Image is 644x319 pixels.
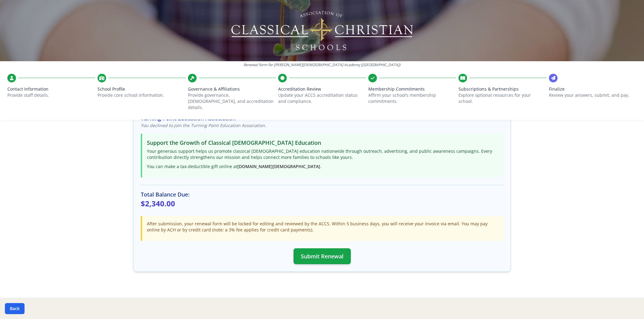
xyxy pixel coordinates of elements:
h3: Total Balance Due: [141,190,503,199]
a: [DOMAIN_NAME][DEMOGRAPHIC_DATA] [237,163,320,169]
span: Governance & Affiliations [188,86,276,92]
span: Accreditation Review [278,86,366,92]
span: Membership Commitments [368,86,456,92]
p: $2,340.00 [141,199,503,208]
p: After submission, your renewal form will be locked for editing and reviewed by the ACCS. Within 5... [147,221,498,233]
p: Explore optional resources for your school. [458,92,546,104]
p: You declined to join the Turning Point Education Association. [141,122,503,129]
p: Provide governance, [DEMOGRAPHIC_DATA], and accreditation details. [188,92,276,111]
img: Logo [230,9,414,52]
p: Provide staff details. [7,92,95,98]
span: School Profile [98,86,185,92]
p: Provide core school information. [98,92,185,98]
span: Contact Information [7,86,95,92]
h3: Support the Growth of Classical [DEMOGRAPHIC_DATA] Education [147,138,498,147]
p: Review your answers, submit, and pay. [549,92,637,98]
button: Back [5,303,25,314]
p: Your generous support helps us promote classical [DEMOGRAPHIC_DATA] education nationwide through ... [147,148,498,160]
button: Submit Renewal [293,248,351,264]
p: You can make a tax-deductible gift online at . [147,163,498,170]
span: Subscriptions & Partnerships [458,86,546,92]
p: Affirm your school’s membership commitments. [368,92,456,104]
span: Finalize [549,86,637,92]
p: Update your ACCS accreditation status and compliance. [278,92,366,104]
